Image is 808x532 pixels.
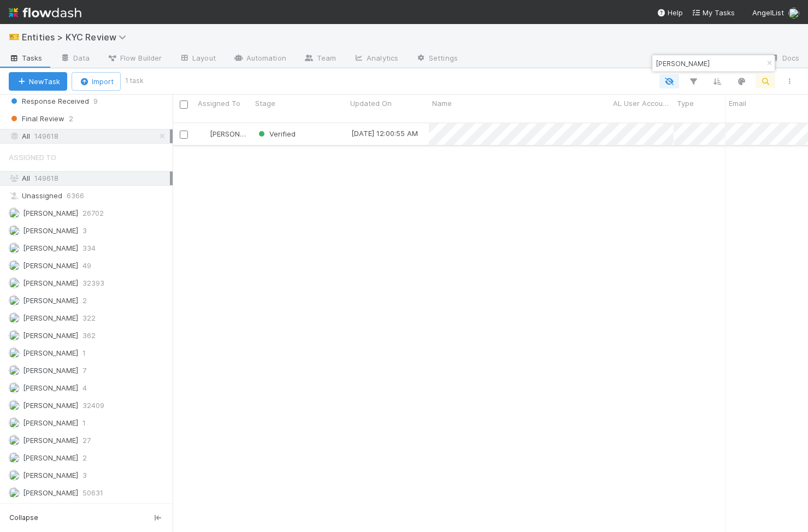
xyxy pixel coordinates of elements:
[82,346,86,360] span: 1
[23,314,78,322] span: [PERSON_NAME]
[23,488,78,497] span: [PERSON_NAME]
[9,94,89,108] span: Response Received
[9,225,20,236] img: avatar_04c93a9d-6392-4423-b69d-d0825afb0a62.png
[82,206,104,220] span: 26702
[613,98,671,109] span: AL User Account Name
[72,72,121,91] button: Import
[9,3,81,22] img: logo-inverted-e16ddd16eac7371096b0.svg
[9,32,20,42] span: 🎫
[9,513,38,523] span: Collapse
[9,260,20,271] img: avatar_cea4b3df-83b6-44b5-8b06-f9455c333edc.png
[269,129,296,138] span: Verified
[9,277,20,288] img: avatar_73a733c5-ce41-4a22-8c93-0dca612da21e.png
[407,50,467,68] a: Settings
[9,72,67,91] button: NewTask
[432,98,452,109] span: Name
[351,128,418,139] div: [DATE] 12:00:55 AM
[82,224,87,238] span: 3
[23,348,78,357] span: [PERSON_NAME]
[9,312,20,323] img: avatar_e0ab5a02-4425-4644-8eca-231d5bcccdf4.png
[9,112,64,126] span: Final Review
[82,329,96,342] span: 362
[9,146,56,168] span: Assigned To
[93,94,98,108] span: 9
[9,330,20,341] img: avatar_1a1d5361-16dd-4910-a949-020dcd9f55a3.png
[82,469,87,482] span: 3
[82,399,104,412] span: 32409
[69,112,73,126] span: 2
[82,276,104,290] span: 32393
[9,417,20,428] img: avatar_6177bb6d-328c-44fd-b6eb-4ffceaabafa4.png
[9,52,43,63] span: Tasks
[23,261,78,270] span: [PERSON_NAME]
[82,241,96,255] span: 334
[692,8,735,17] span: My Tasks
[295,50,345,68] a: Team
[51,50,98,68] a: Data
[255,98,275,109] span: Stage
[345,50,407,68] a: Analytics
[23,471,78,480] span: [PERSON_NAME]
[23,279,78,287] span: [PERSON_NAME]
[9,129,170,143] div: All
[9,470,20,481] img: avatar_c6c9a18c-a1dc-4048-8eac-219674057138.png
[180,101,188,109] input: Toggle All Rows Selected
[760,50,808,68] a: Docs
[23,209,78,217] span: [PERSON_NAME]
[654,57,763,70] input: Search...
[23,383,78,392] span: [PERSON_NAME]
[9,295,20,306] img: avatar_04f2f553-352a-453f-b9fb-c6074dc60769.png
[34,129,58,143] span: 149618
[23,226,78,235] span: [PERSON_NAME]
[198,98,240,109] span: Assigned To
[82,259,91,273] span: 49
[23,418,78,427] span: [PERSON_NAME]
[170,50,225,68] a: Layout
[125,76,144,86] small: 1 task
[199,129,208,138] img: avatar_ec94f6e9-05c5-4d36-a6c8-d0cea77c3c29.png
[23,244,78,252] span: [PERSON_NAME]
[82,311,96,325] span: 322
[23,366,78,375] span: [PERSON_NAME]
[9,382,20,393] img: avatar_8e0a024e-b700-4f9f-aecf-6f1e79dccd3c.png
[9,452,20,463] img: avatar_cd4e5e5e-3003-49e5-bc76-fd776f359de9.png
[9,400,20,411] img: avatar_ec94f6e9-05c5-4d36-a6c8-d0cea77c3c29.png
[9,365,20,376] img: avatar_5bf5c33b-3139-4939-a495-cbf9fc6ebf7e.png
[350,98,392,109] span: Updated On
[82,434,91,447] span: 27
[34,174,58,182] span: 149618
[788,8,799,19] img: avatar_7d83f73c-397d-4044-baf2-bb2da42e298f.png
[657,7,683,18] div: Help
[82,381,87,395] span: 4
[82,486,103,500] span: 50631
[210,129,265,138] span: [PERSON_NAME]
[82,416,86,430] span: 1
[22,32,132,43] span: Entities > KYC Review
[225,50,295,68] a: Automation
[23,401,78,410] span: [PERSON_NAME]
[23,436,78,445] span: [PERSON_NAME]
[729,98,746,109] span: Email
[677,98,694,109] span: Type
[23,331,78,340] span: [PERSON_NAME]
[82,364,86,377] span: 7
[9,243,20,253] img: avatar_d8fc9ee4-bd1b-4062-a2a8-84feb2d97839.png
[9,487,20,498] img: avatar_7d83f73c-397d-4044-baf2-bb2da42e298f.png
[107,52,162,63] span: Flow Builder
[9,435,20,446] img: avatar_d09e8430-1d8b-44c4-a904-3b532533fd15.png
[23,296,78,305] span: [PERSON_NAME]
[752,8,784,17] span: AngelList
[9,347,20,358] img: avatar_7b0351f6-39c4-4668-adeb-4af921ef5777.png
[9,208,20,218] img: avatar_d6b50140-ca82-482e-b0bf-854821fc5d82.png
[82,451,87,465] span: 2
[67,189,84,203] span: 6366
[9,172,170,185] div: All
[180,131,188,139] input: Toggle Row Selected
[82,294,87,308] span: 2
[23,453,78,462] span: [PERSON_NAME]
[9,189,170,203] div: Unassigned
